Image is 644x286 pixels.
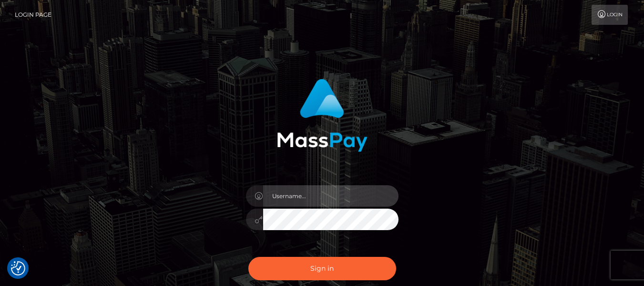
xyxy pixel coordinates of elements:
input: Username... [263,185,399,207]
a: Login [592,5,628,25]
button: Sign in [248,257,396,280]
button: Consent Preferences [11,261,25,275]
img: Revisit consent button [11,261,25,275]
a: Login Page [15,5,51,25]
img: MassPay Login [277,79,368,152]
